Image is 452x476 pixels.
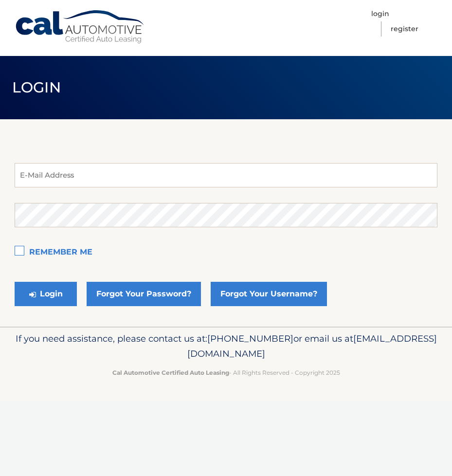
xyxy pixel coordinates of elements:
[391,21,418,37] a: Register
[15,282,77,306] button: Login
[15,331,437,362] p: If you need assistance, please contact us at: or email us at
[15,367,437,378] p: - All Rights Reserved - Copyright 2025
[112,369,229,376] strong: Cal Automotive Certified Auto Leasing
[12,78,61,96] span: Login
[15,163,437,187] input: E-Mail Address
[371,6,389,21] a: Login
[15,243,437,262] label: Remember Me
[87,282,201,306] a: Forgot Your Password?
[211,282,327,306] a: Forgot Your Username?
[15,10,146,44] a: Cal Automotive
[207,333,293,344] span: [PHONE_NUMBER]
